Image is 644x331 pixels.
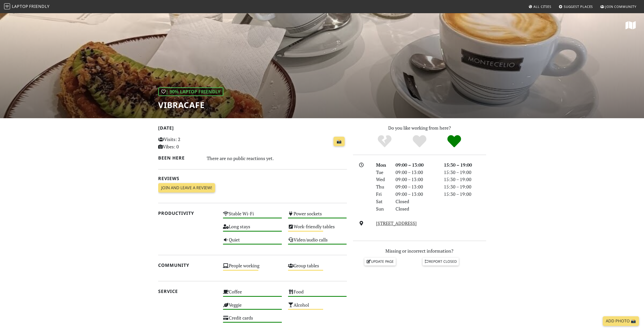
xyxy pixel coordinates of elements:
[285,236,350,249] div: Video/audio calls
[158,176,347,181] h2: Reviews
[285,262,350,274] div: Group tables
[441,161,489,169] div: 15:30 – 19:00
[605,4,636,9] span: Join Community
[285,210,350,222] div: Power sockets
[423,258,459,265] a: Report closed
[392,161,441,169] div: 09:00 – 13:00
[392,183,441,190] div: 09:00 – 13:00
[220,236,285,249] div: Quiet
[220,301,285,314] div: Veggie
[373,205,392,213] div: Sun
[29,4,49,9] span: Friendly
[353,124,486,132] p: Do you like working from here?
[564,4,593,9] span: Suggest Places
[220,210,285,222] div: Stable Wi-Fi
[373,169,392,176] div: Tue
[598,2,638,11] a: Join Community
[285,301,350,314] div: Alcohol
[557,2,595,11] a: Suggest Places
[4,3,10,9] img: LaptopFriendly
[285,288,350,301] div: Food
[158,125,347,133] h2: [DATE]
[12,4,28,9] span: Laptop
[437,134,472,148] div: Definitely!
[220,314,285,327] div: Credit cards
[367,134,402,148] div: No
[373,183,392,190] div: Thu
[334,137,345,146] a: 📸
[220,288,285,301] div: Coffee
[220,262,285,274] div: People working
[158,100,223,110] h1: Vibracafe
[402,134,437,148] div: Yes
[373,198,392,205] div: Sat
[373,161,392,169] div: Mon
[392,190,441,198] div: 09:00 – 13:00
[441,183,489,190] div: 15:30 – 19:00
[158,289,217,294] h2: Service
[373,176,392,183] div: Wed
[373,190,392,198] div: Fri
[392,176,441,183] div: 09:00 – 13:00
[364,258,396,265] a: Update page
[220,222,285,235] div: Long stays
[392,198,441,205] div: Closed
[376,220,417,226] a: [STREET_ADDRESS]
[441,176,489,183] div: 15:30 – 19:00
[392,205,441,213] div: Closed
[526,2,553,11] a: All Cities
[158,155,201,161] h2: Been here
[285,222,350,235] div: Work-friendly tables
[353,247,486,255] p: Missing or incorrect information?
[158,183,215,193] a: Join and leave a review!
[158,87,223,96] div: | 90% Laptop Friendly
[158,136,217,150] p: Visits: 2 Vibes: 0
[158,211,217,216] h2: Productivity
[441,169,489,176] div: 15:30 – 19:00
[207,154,347,162] div: There are no public reactions yet.
[603,316,639,326] a: Add Photo 📸
[533,4,551,9] span: All Cities
[158,263,217,268] h2: Community
[392,169,441,176] div: 09:00 – 13:00
[441,190,489,198] div: 15:30 – 19:00
[4,2,50,11] a: LaptopFriendly LaptopFriendly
